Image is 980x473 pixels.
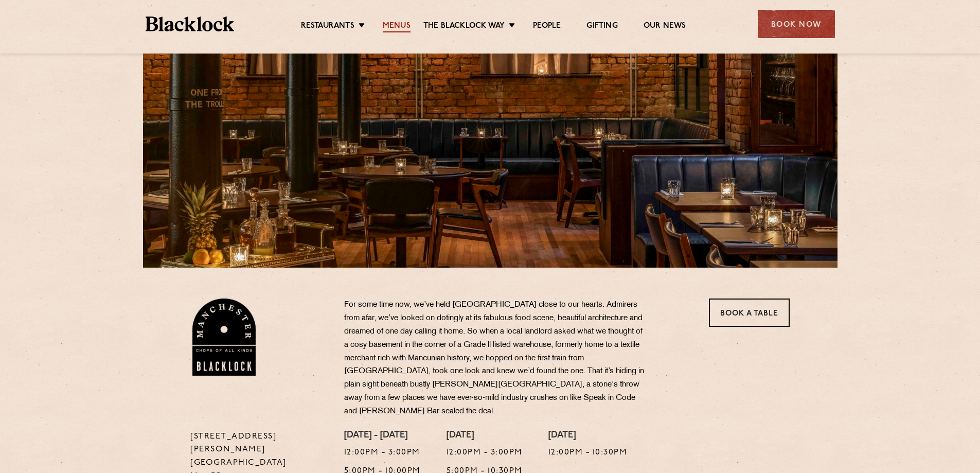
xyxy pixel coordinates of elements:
[533,21,561,32] a: People
[447,430,523,442] h4: [DATE]
[548,430,628,442] h4: [DATE]
[586,21,617,32] a: Gifting
[344,446,421,460] p: 12:00pm - 3:00pm
[758,10,835,38] div: Book Now
[383,21,411,32] a: Menus
[447,446,523,460] p: 12:00pm - 3:00pm
[423,21,505,32] a: The Blacklock Way
[709,299,790,327] a: Book a Table
[644,21,686,32] a: Our News
[190,299,258,376] img: BL_Manchester_Logo-bleed.png
[301,21,354,32] a: Restaurants
[548,446,628,460] p: 12:00pm - 10:30pm
[146,16,235,31] img: BL_Textured_Logo-footer-cropped.svg
[344,430,421,442] h4: [DATE] - [DATE]
[344,299,648,418] p: For some time now, we’ve held [GEOGRAPHIC_DATA] close to our hearts. Admirers from afar, we’ve lo...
